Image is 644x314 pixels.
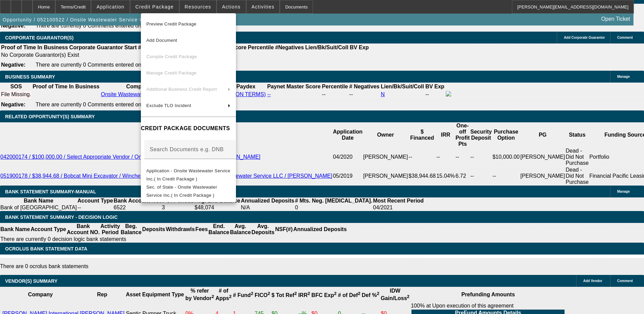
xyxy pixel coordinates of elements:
span: Add Document [146,38,177,43]
h4: CREDIT PACKAGE DOCUMENTS [141,124,236,133]
span: Application - Onsite Wastewater Service Inc.( In Credit Package ) [146,168,230,181]
mat-label: Search Documents e.g. DNB [150,146,224,152]
span: Exclude TLO Incident [146,103,191,108]
span: Preview Credit Package [146,21,197,27]
span: Sec. of State - Onsite Wastewater Service Inc.( In Credit Package ) [146,185,217,198]
button: Application - Onsite Wastewater Service Inc.( In Credit Package ) [141,167,236,183]
button: Sec. of State - Onsite Wastewater Service Inc.( In Credit Package ) [141,183,236,199]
